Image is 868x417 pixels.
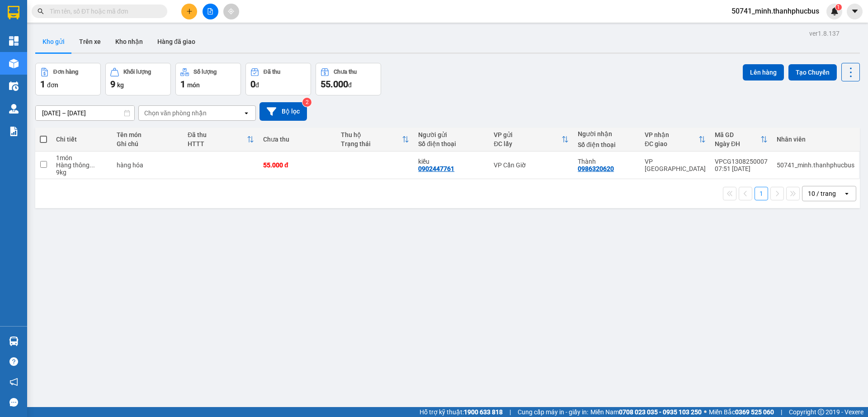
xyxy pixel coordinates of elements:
[108,31,150,52] button: Kho nhận
[9,59,19,68] img: warehouse-icon
[494,140,561,147] div: ĐC lấy
[316,63,381,95] button: Chưa thu55.000đ
[183,128,259,152] th: Toggle SortBy
[321,79,348,90] span: 55.000
[105,63,171,95] button: Khối lượng9kg
[715,165,768,172] div: 07:51 [DATE]
[837,4,840,10] span: 1
[255,81,259,89] span: đ
[9,36,19,46] img: dashboard-icon
[302,98,311,107] sup: 2
[578,158,636,165] div: Thành
[578,141,636,148] div: Số điện thoại
[645,158,706,172] div: VP [GEOGRAPHIC_DATA]
[777,136,854,143] div: Nhân viên
[735,408,774,416] strong: 0369 525 060
[709,407,774,417] span: Miền Bắc
[418,131,485,138] div: Người gửi
[743,64,784,81] button: Lên hàng
[9,127,19,136] img: solution-icon
[53,69,78,75] div: Đơn hàng
[640,128,710,152] th: Toggle SortBy
[418,140,485,147] div: Số điện thoại
[851,7,859,15] span: caret-down
[808,189,836,198] div: 10 / trang
[341,140,402,147] div: Trạng thái
[36,106,134,120] input: Select a date range.
[489,128,573,152] th: Toggle SortBy
[818,409,824,415] span: copyright
[724,5,826,17] span: 50741_minh.thanhphucbus
[40,79,45,90] span: 1
[117,81,124,89] span: kg
[715,158,768,165] div: VPCG1308250007
[150,31,203,52] button: Hàng đã giao
[56,161,108,169] div: Hàng thông thường
[56,154,108,161] div: 1 món
[420,407,503,417] span: Hỗ trợ kỹ thuật:
[830,7,839,15] img: icon-new-feature
[38,8,44,14] span: search
[47,81,58,89] span: đơn
[187,81,200,89] span: món
[509,407,511,417] span: |
[645,131,698,138] div: VP nhận
[207,8,213,14] span: file-add
[245,63,311,95] button: Đã thu0đ
[259,102,307,121] button: Bộ lọc
[228,8,234,14] span: aim
[835,4,842,10] sup: 1
[35,31,72,52] button: Kho gửi
[117,131,179,138] div: Tên món
[110,79,115,90] span: 9
[847,4,863,19] button: caret-down
[193,69,217,75] div: Số lượng
[843,190,850,197] svg: open
[755,187,768,200] button: 1
[494,161,569,169] div: VP Cần Giờ
[188,131,247,138] div: Đã thu
[50,6,156,16] input: Tìm tên, số ĐT hoặc mã đơn
[203,4,218,19] button: file-add
[788,64,837,81] button: Tạo Chuyến
[144,109,207,118] div: Chọn văn phòng nhận
[186,8,193,14] span: plus
[9,81,19,91] img: warehouse-icon
[263,136,332,143] div: Chưa thu
[223,4,239,19] button: aim
[777,161,854,169] div: 50741_minh.thanhphucbus
[243,109,250,117] svg: open
[181,4,197,19] button: plus
[334,69,357,75] div: Chưa thu
[9,398,18,407] span: message
[72,31,108,52] button: Trên xe
[710,128,772,152] th: Toggle SortBy
[175,63,241,95] button: Số lượng1món
[56,136,108,143] div: Chi tiết
[809,28,840,38] div: ver 1.8.137
[715,140,760,147] div: Ngày ĐH
[263,161,332,169] div: 55.000 đ
[188,140,247,147] div: HTTT
[250,79,255,90] span: 0
[578,165,614,172] div: 0986320620
[590,407,702,417] span: Miền Nam
[578,130,636,137] div: Người nhận
[56,169,108,176] div: 9 kg
[518,407,588,417] span: Cung cấp máy in - giấy in:
[180,79,185,90] span: 1
[645,140,698,147] div: ĐC giao
[35,63,101,95] button: Đơn hàng1đơn
[418,165,454,172] div: 0902447761
[494,131,561,138] div: VP gửi
[9,336,19,346] img: warehouse-icon
[9,378,18,386] span: notification
[781,407,782,417] span: |
[704,410,707,414] span: ⚪️
[619,408,702,416] strong: 0708 023 035 - 0935 103 250
[341,131,402,138] div: Thu hộ
[90,161,95,169] span: ...
[117,140,179,147] div: Ghi chú
[9,104,19,114] img: warehouse-icon
[8,6,19,19] img: logo-vxr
